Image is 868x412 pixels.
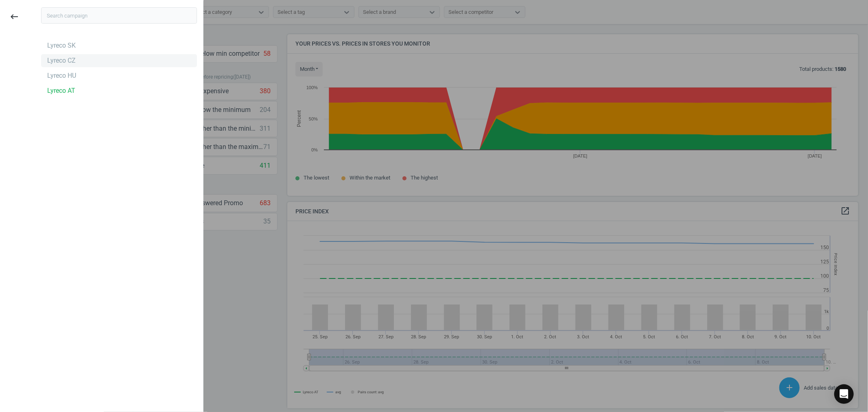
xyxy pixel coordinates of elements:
[47,86,75,95] div: Lyreco AT
[47,41,76,50] div: Lyreco SK
[5,7,24,26] button: keyboard_backspace
[47,56,76,65] div: Lyreco CZ
[41,7,197,24] input: Search campaign
[47,71,76,80] div: Lyreco HU
[9,12,19,22] i: keyboard_backspace
[834,384,854,404] div: Open Intercom Messenger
